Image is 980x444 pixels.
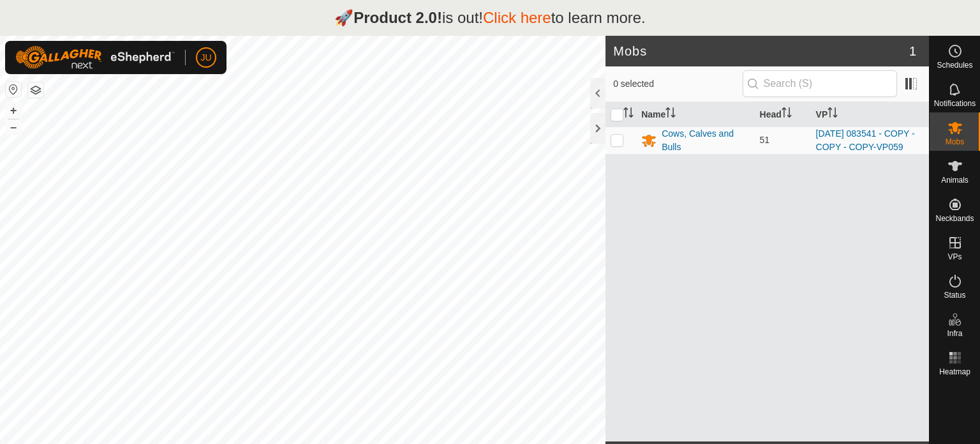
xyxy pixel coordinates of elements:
[613,43,909,59] h2: Mobs
[200,51,211,65] span: JU
[939,368,970,376] span: Heatmap
[665,109,676,119] p-sorticon: Activate to sort
[755,102,811,127] th: Head
[944,291,965,299] span: Status
[760,135,770,145] span: 51
[743,70,897,97] input: Search (S)
[334,6,646,29] p: 🚀 is out! to learn more.
[947,330,962,337] span: Infra
[782,109,792,119] p-sorticon: Activate to sort
[947,253,961,261] span: VPs
[6,82,21,97] button: Reset Map
[636,102,754,127] th: Name
[811,102,929,127] th: VP
[6,119,21,135] button: –
[816,128,915,152] a: [DATE] 083541 - COPY - COPY - COPY-VP059
[353,9,442,26] strong: Product 2.0!
[15,46,175,69] img: Gallagher Logo
[946,138,964,146] span: Mobs
[828,109,838,119] p-sorticon: Activate to sort
[935,215,974,222] span: Neckbands
[483,9,551,26] a: Click here
[909,42,916,61] span: 1
[941,176,969,184] span: Animals
[613,77,742,91] span: 0 selected
[937,61,972,69] span: Schedules
[662,127,749,154] div: Cows, Calves and Bulls
[623,109,634,119] p-sorticon: Activate to sort
[934,100,976,107] span: Notifications
[6,103,21,118] button: +
[28,82,43,98] button: Map Layers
